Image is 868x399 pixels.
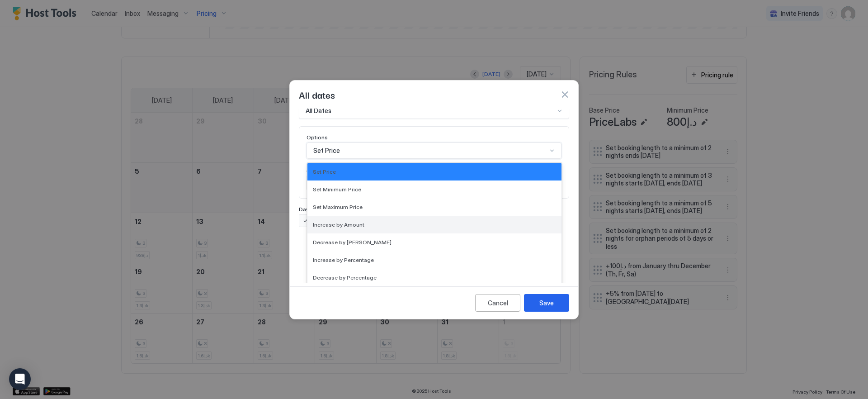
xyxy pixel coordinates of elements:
div: Save [539,298,554,308]
span: All Dates [306,107,331,115]
span: Set Price [313,168,336,175]
span: Increase by Percentage [313,256,374,263]
button: Cancel [475,294,520,312]
span: Decrease by [PERSON_NAME] [313,239,392,246]
span: Amount [307,166,327,173]
div: Cancel [488,298,508,308]
span: Set Price [313,147,340,155]
span: Set Minimum Price [313,186,361,193]
span: Increase by Amount [313,221,364,228]
span: Set Maximum Price [313,204,363,210]
div: Open Intercom Messenger [9,368,31,390]
button: Save [524,294,569,312]
span: All dates [299,88,335,101]
span: Days of the week [299,206,343,213]
span: Decrease by Percentage [313,274,377,281]
span: Options [307,134,328,141]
